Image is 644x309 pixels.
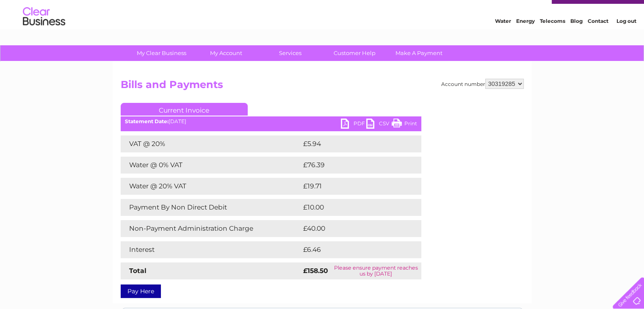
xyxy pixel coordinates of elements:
[616,36,636,42] a: Log out
[121,157,301,174] td: Water @ 0% VAT
[127,45,196,61] a: My Clear Business
[540,36,565,42] a: Telecoms
[495,36,511,42] a: Water
[121,103,248,116] a: Current Invoice
[384,45,454,61] a: Make A Payment
[588,36,608,42] a: Contact
[301,241,402,258] td: £6.46
[301,178,403,195] td: £19.71
[121,241,301,258] td: Interest
[320,45,390,61] a: Customer Help
[484,4,543,15] a: 0333 014 3131
[121,135,301,152] td: VAT @ 20%
[341,119,366,131] a: PDF
[301,220,405,237] td: £40.00
[22,22,66,48] img: logo.png
[121,79,524,95] h2: Bills and Payments
[121,199,301,216] td: Payment By Non Direct Debit
[129,267,146,275] strong: Total
[121,178,301,195] td: Water @ 20% VAT
[121,284,161,298] a: Pay Here
[570,36,583,42] a: Blog
[303,267,328,275] strong: £158.50
[122,5,522,41] div: Clear Business is a trading name of Verastar Limited (registered in [GEOGRAPHIC_DATA] No. 3667643...
[331,262,421,279] td: Please ensure payment reaches us by [DATE]
[301,199,404,216] td: £10.00
[392,119,417,131] a: Print
[121,119,421,124] div: [DATE]
[301,135,402,152] td: £5.94
[255,45,325,61] a: Services
[191,45,261,61] a: My Account
[516,36,535,42] a: Energy
[121,220,301,237] td: Non-Payment Administration Charge
[441,79,524,89] div: Account number
[366,119,392,131] a: CSV
[125,118,169,124] b: Statement Date:
[301,157,404,174] td: £76.39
